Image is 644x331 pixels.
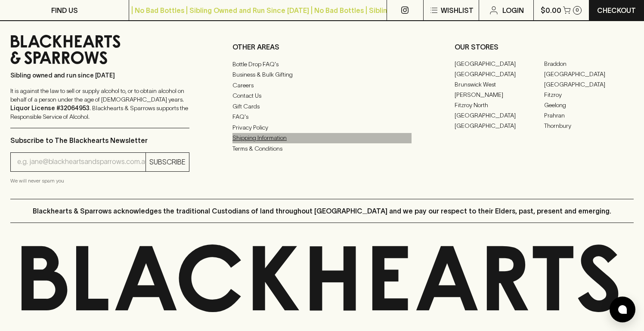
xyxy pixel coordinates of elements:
[232,70,412,80] a: Business & Bulk Gifting
[232,42,412,52] p: OTHER AREAS
[232,133,412,143] a: Shipping Information
[232,143,412,154] a: Terms & Conditions
[544,121,634,131] a: Thornbury
[232,122,412,133] a: Privacy Policy
[455,90,544,100] a: [PERSON_NAME]
[455,111,544,121] a: [GEOGRAPHIC_DATA]
[232,101,412,111] a: Gift Cards
[33,206,611,216] p: Blackhearts & Sparrows acknowledges the traditional Custodians of land throughout [GEOGRAPHIC_DAT...
[146,153,189,171] button: SUBSCRIBE
[10,135,189,145] p: Subscribe to The Blackhearts Newsletter
[541,5,561,15] p: $0.00
[232,91,412,101] a: Contact Us
[10,87,189,121] p: It is against the law to sell or supply alcohol to, or to obtain alcohol on behalf of a person un...
[17,155,146,169] input: e.g. jane@blackheartsandsparrows.com.au
[576,8,579,12] p: 0
[10,71,189,80] p: Sibling owned and run since [DATE]
[544,59,634,69] a: Braddon
[51,5,78,15] p: FIND US
[618,305,627,314] img: bubble-icon
[149,157,186,167] p: SUBSCRIBE
[544,80,634,90] a: [GEOGRAPHIC_DATA]
[232,80,412,90] a: Careers
[544,90,634,100] a: Fitzroy
[544,100,634,111] a: Geelong
[455,80,544,90] a: Brunswick West
[232,112,412,122] a: FAQ's
[232,59,412,69] a: Bottle Drop FAQ's
[455,59,544,69] a: [GEOGRAPHIC_DATA]
[455,121,544,131] a: [GEOGRAPHIC_DATA]
[10,176,189,185] p: We will never spam you
[455,100,544,111] a: Fitzroy North
[544,69,634,80] a: [GEOGRAPHIC_DATA]
[10,105,90,111] strong: Liquor License #32064953
[544,111,634,121] a: Prahran
[597,5,636,15] p: Checkout
[455,42,634,52] p: OUR STORES
[502,5,524,15] p: Login
[441,5,474,15] p: Wishlist
[455,69,544,80] a: [GEOGRAPHIC_DATA]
